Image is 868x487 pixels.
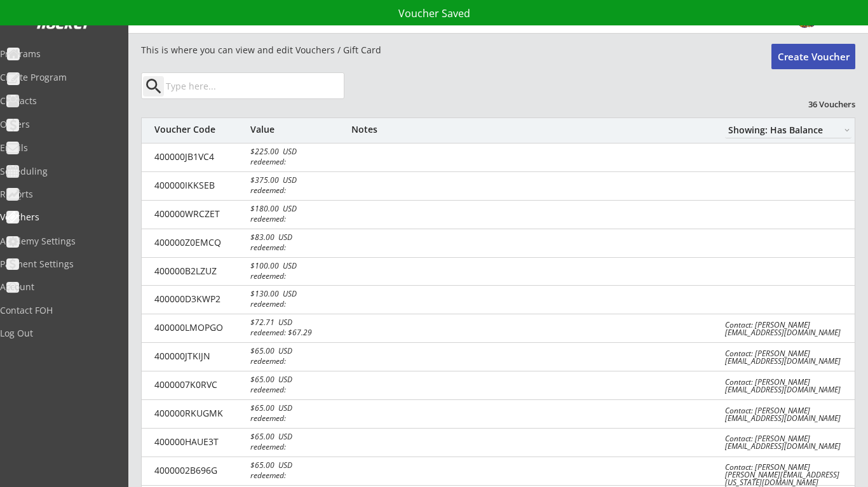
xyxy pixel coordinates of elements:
[250,386,336,394] div: redeemed:
[250,357,336,365] div: redeemed:
[250,415,336,422] div: redeemed:
[154,210,243,218] div: 400000WRCZET
[154,380,243,389] div: 4000007K0RVC
[154,409,243,418] div: 400000RKUGMK
[250,443,336,451] div: redeemed:
[141,44,771,57] div: This is where you can view and edit Vouchers / Gift Card
[250,234,338,241] div: $83.00 USD
[154,352,243,361] div: 400000JTKIJN
[778,98,855,110] div: 36 Vouchers
[250,262,338,270] div: $100.00 USD
[154,267,243,276] div: 400000B2LZUZ
[250,462,338,469] div: $65.00 USD
[154,125,243,134] div: Voucher Code
[250,290,338,298] div: $130.00 USD
[154,323,243,332] div: 400000LMOPGO
[250,244,336,251] div: redeemed:
[771,44,855,69] button: Create Voucher
[154,437,243,446] div: 400000HAUE3T
[250,347,338,355] div: $65.00 USD
[154,466,243,475] div: 4000002B696G
[154,152,243,161] div: 400000JB1VC4
[250,148,338,156] div: $225.00 USD
[163,73,344,98] input: Type here...
[250,158,336,166] div: redeemed:
[154,238,243,247] div: 400000Z0EMCQ
[250,319,338,326] div: $72.71 USD
[154,181,243,190] div: 400000IKKSEB
[250,472,336,479] div: redeemed:
[250,205,338,213] div: $180.00 USD
[725,407,847,422] div: Contact: [PERSON_NAME] [EMAIL_ADDRESS][DOMAIN_NAME]
[250,329,336,337] div: redeemed: $67.29
[725,464,847,486] div: Contact: [PERSON_NAME] [PERSON_NAME][EMAIL_ADDRESS][US_STATE][DOMAIN_NAME]
[250,376,338,384] div: $65.00 USD
[725,435,847,450] div: Contact: [PERSON_NAME] [EMAIL_ADDRESS][DOMAIN_NAME]
[250,177,338,184] div: $375.00 USD
[250,187,336,194] div: redeemed:
[250,125,308,134] div: Value
[143,76,164,97] button: search
[250,215,336,223] div: redeemed:
[250,300,336,308] div: redeemed:
[250,272,336,280] div: redeemed:
[725,321,847,337] div: Contact: [PERSON_NAME] [EMAIL_ADDRESS][DOMAIN_NAME]
[250,433,338,441] div: $65.00 USD
[725,350,847,365] div: Contact: [PERSON_NAME] [EMAIL_ADDRESS][DOMAIN_NAME]
[250,404,338,412] div: $65.00 USD
[154,295,243,304] div: 400000D3KWP2
[725,378,847,394] div: Contact: [PERSON_NAME] [EMAIL_ADDRESS][DOMAIN_NAME]
[351,125,706,134] div: Notes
